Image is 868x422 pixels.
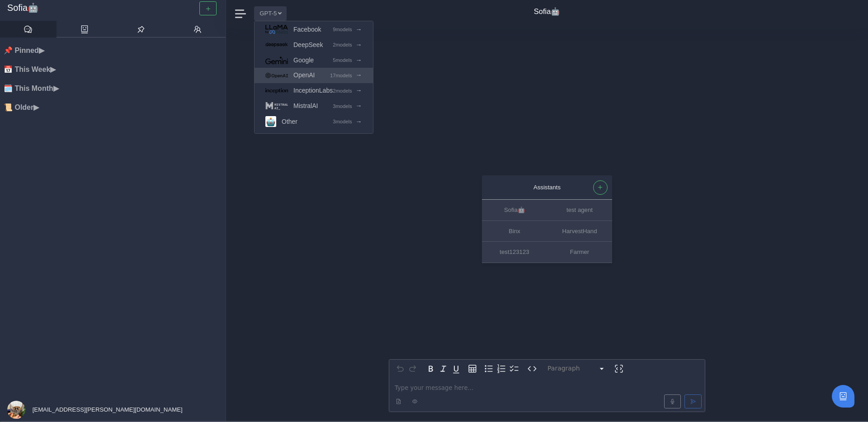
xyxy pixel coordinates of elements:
[534,7,561,16] h4: Sofia🤖
[356,55,362,66] span: →
[265,102,288,110] img: MistralAI logo
[333,87,352,95] small: 2 models
[544,362,609,375] button: Block type
[425,362,437,375] button: Bold
[4,64,226,75] li: 📅 This Week ▶
[356,40,362,50] span: →
[293,55,314,66] span: Google
[255,68,373,83] a: OpenAI logoOpenAI17models→
[4,83,226,94] li: 🗓️ This Month ▶
[330,71,352,80] small: 17 models
[526,362,538,375] button: Inline code format
[293,40,323,50] span: DeepSeek
[491,183,603,192] div: Assistants
[265,116,276,127] img: Other logo
[547,221,612,242] button: HarvestHand
[7,3,218,14] a: Sofia🤖
[265,88,288,94] img: InceptionLabs logo
[255,83,373,98] a: InceptionLabs logoInceptionLabs2models→
[265,56,288,64] img: Google logo
[333,25,352,33] small: 9 models
[255,37,373,52] a: DeepSeek logoDeepSeek2models→
[4,45,226,56] li: 📌 Pinned ▶
[31,406,183,413] span: [EMAIL_ADDRESS][PERSON_NAME][DOMAIN_NAME]
[333,117,352,126] small: 3 models
[4,102,226,113] li: 📜 Older ▶
[265,73,288,78] img: OpenAI logo
[333,56,352,64] small: 5 models
[356,24,362,35] span: →
[254,6,287,20] button: GPT-5
[437,362,450,375] button: Italic
[255,98,373,114] a: MistralAI logoMistralAI3models→
[482,362,520,375] div: toggle group
[482,242,547,263] button: test123123
[356,117,362,127] span: →
[265,42,288,47] img: DeepSeek logo
[450,362,462,375] button: Underline
[333,102,352,110] small: 3 models
[293,85,333,96] span: InceptionLabs
[482,362,495,375] button: Bulleted list
[333,41,352,49] small: 2 models
[255,22,373,37] a: Facebook logoFacebook9models→
[356,85,362,96] span: →
[282,117,297,127] span: Other
[255,52,373,68] a: Google logoGoogle5models→
[356,101,362,111] span: →
[293,101,318,111] span: MistralAI
[547,200,612,221] button: test agent
[293,24,321,35] span: Facebook
[254,21,373,134] div: GPT-5
[482,221,547,242] button: Binx
[482,200,547,221] button: Sofia🤖
[356,70,362,80] span: →
[508,362,520,375] button: Check list
[255,114,373,130] a: Other logoOther3models→
[495,362,508,375] button: Numbered list
[547,242,612,263] button: Farmer
[293,70,315,80] span: OpenAI
[389,378,705,412] div: editable markdown
[265,25,288,34] img: Facebook logo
